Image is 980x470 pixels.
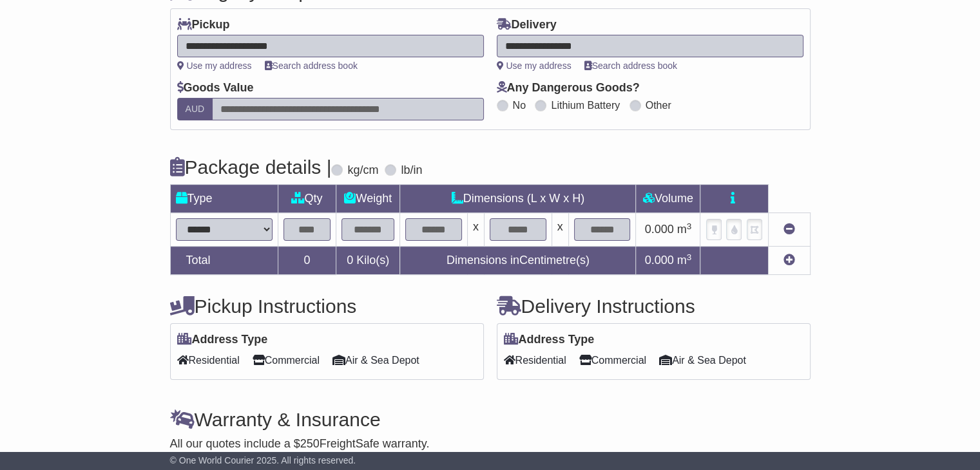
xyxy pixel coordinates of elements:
sup: 3 [687,252,692,262]
a: Search address book [265,61,358,71]
span: 0.000 [645,254,674,267]
h4: Delivery Instructions [497,296,811,317]
h4: Warranty & Insurance [170,409,811,430]
sup: 3 [687,221,692,231]
div: All our quotes include a $ FreightSafe warranty. [170,437,811,451]
td: Dimensions in Centimetre(s) [400,247,636,275]
label: lb/in [401,164,422,178]
a: Search address book [584,61,677,71]
label: Address Type [504,333,595,347]
td: Qty [278,185,336,213]
td: Dimensions (L x W x H) [400,185,636,213]
span: Residential [177,350,240,370]
h4: Package details | [170,156,332,178]
a: Add new item [783,254,795,267]
label: Other [646,99,671,111]
label: No [513,99,526,111]
span: Residential [504,350,566,370]
td: Total [170,247,278,275]
a: Remove this item [783,223,795,236]
span: m [677,223,692,236]
span: 250 [300,437,320,450]
span: 0 [347,254,353,267]
span: m [677,254,692,267]
a: Use my address [177,61,252,71]
td: Weight [336,185,400,213]
span: Air & Sea Depot [332,350,419,370]
span: 0.000 [645,223,674,236]
td: Volume [636,185,700,213]
label: Pickup [177,18,230,32]
label: Any Dangerous Goods? [497,81,640,95]
label: Address Type [177,333,268,347]
a: Use my address [497,61,572,71]
label: Goods Value [177,81,254,95]
label: Lithium Battery [551,99,620,111]
td: x [467,213,484,247]
label: kg/cm [347,164,378,178]
span: © One World Courier 2025. All rights reserved. [170,455,356,465]
td: 0 [278,247,336,275]
span: Commercial [579,350,646,370]
label: Delivery [497,18,557,32]
td: Type [170,185,278,213]
span: Commercial [253,350,320,370]
h4: Pickup Instructions [170,296,484,317]
label: AUD [177,98,213,120]
td: x [552,213,568,247]
span: Air & Sea Depot [659,350,746,370]
td: Kilo(s) [336,247,400,275]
